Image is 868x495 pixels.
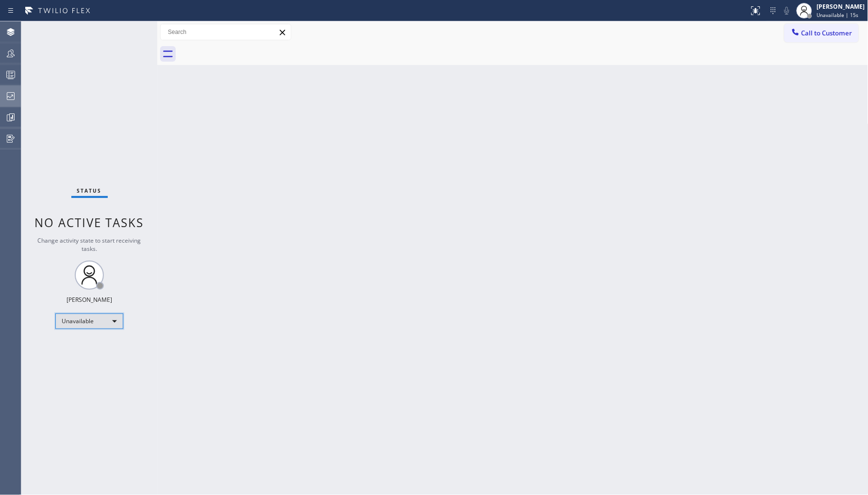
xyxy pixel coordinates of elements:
button: Mute [780,4,794,17]
span: Call to Customer [801,29,852,37]
span: No active tasks [35,214,144,231]
span: Unavailable | 15s [817,12,859,18]
div: [PERSON_NAME] [817,2,865,11]
span: Status [77,187,102,194]
button: Call to Customer [785,24,859,42]
div: [PERSON_NAME] [67,296,112,304]
div: Unavailable [55,313,123,329]
input: Search [161,24,291,40]
span: Change activity state to start receiving tasks. [38,236,141,253]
